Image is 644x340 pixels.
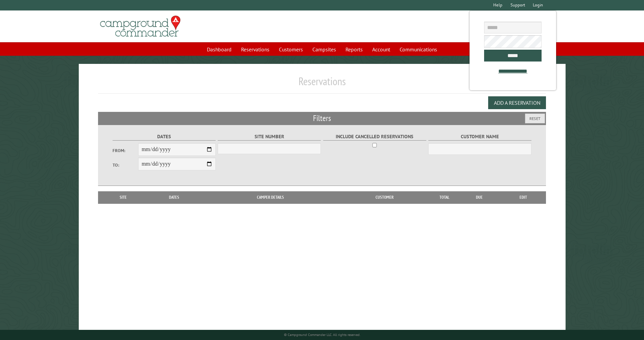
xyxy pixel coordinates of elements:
button: Reset [525,114,545,123]
label: From: [113,147,138,154]
a: Reports [341,43,367,56]
label: Site Number [218,133,321,141]
th: Camper Details [203,191,338,203]
label: Customer Name [428,133,531,141]
label: Include Cancelled Reservations [323,133,426,141]
img: Campground Commander [98,13,183,40]
a: Customers [275,43,307,56]
label: To: [113,162,138,168]
th: Total [431,191,458,203]
small: © Campground Commander LLC. All rights reserved. [284,333,360,337]
button: Add a Reservation [488,96,546,109]
th: Customer [338,191,431,203]
a: Communications [396,43,441,56]
h2: Filters [98,112,546,125]
th: Due [458,191,501,203]
h1: Reservations [98,75,546,93]
a: Reservations [237,43,273,56]
th: Dates [145,191,203,203]
th: Site [101,191,145,203]
a: Account [368,43,394,56]
a: Campsites [308,43,340,56]
th: Edit [501,191,546,203]
label: Dates [113,133,216,141]
a: Dashboard [203,43,236,56]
